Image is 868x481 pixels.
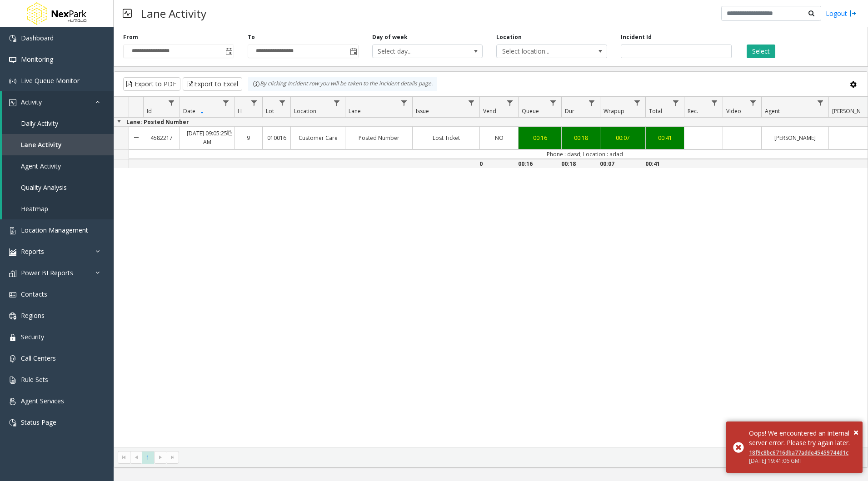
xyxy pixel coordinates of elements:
span: Queue [522,107,539,115]
div: Data table [114,97,868,447]
label: Day of week [372,33,408,41]
span: NO [495,134,504,142]
span: Live Queue Monitor [21,76,80,85]
a: Wrapup Filter Menu [631,97,644,109]
button: Export to PDF [123,77,180,91]
td: 00:16 [518,159,561,168]
span: Power BI Reports [21,268,73,277]
td: 00:07 [600,159,645,168]
img: 'icon' [9,398,16,405]
a: Issue Filter Menu [465,97,478,109]
span: Contacts [21,290,47,298]
span: Regions [21,311,45,320]
a: Location Filter Menu [331,97,343,109]
a: Vend Filter Menu [504,97,516,109]
a: Collapse Details [129,123,143,152]
a: Activity [2,91,114,113]
img: 'icon' [9,227,16,234]
span: Call Centers [21,354,56,362]
span: Location [294,107,316,115]
div: [PERSON_NAME] [762,131,828,144]
img: 'icon' [9,291,16,298]
span: Id [147,107,152,115]
span: Status Page [21,418,56,426]
span: H [238,107,242,115]
img: 'icon' [9,334,16,341]
span: Agent Activity [21,162,61,170]
div: Customer Care [291,131,345,144]
span: Toggle popup [224,45,234,58]
a: Agent Activity [2,155,114,177]
span: Lane Activity [21,140,62,149]
a: Daily Activity [2,113,114,134]
img: 'icon' [9,56,16,64]
span: Dashboard [21,34,54,42]
span: Date [183,107,195,115]
a: Lot Filter Menu [276,97,289,109]
span: Vend [483,107,496,115]
button: Export to Excel [183,77,242,91]
a: Queue Filter Menu [547,97,559,109]
div: 9 [234,131,262,144]
a: Heatmap [2,198,114,219]
span: Activity [21,98,42,106]
img: 'icon' [9,312,16,320]
div: Posted Number [345,131,412,144]
span: Reports [21,247,44,256]
span: Rec. [688,107,698,115]
label: To [248,33,255,41]
a: Quality Analysis [2,177,114,198]
a: Agent Filter Menu [814,97,827,109]
span: Sortable [199,108,206,115]
img: 'icon' [9,248,16,256]
span: Heatmap [21,204,48,213]
span: Select location... [497,45,584,58]
label: Incident Id [621,33,652,41]
span: Monitoring [21,55,53,64]
a: Date Filter Menu [220,97,232,109]
span: Page 1 [142,451,154,464]
button: Copy value [227,129,232,137]
span: Lot [266,107,274,115]
a: Video Filter Menu [747,97,759,109]
div: 00:16 [521,134,559,142]
span: Agent Services [21,397,64,405]
div: Oops! We encountered an internal server error. Please try again later. [749,428,856,447]
img: 'icon' [9,377,16,384]
img: 'icon' [9,35,16,42]
span: Lane [349,107,361,115]
a: Lane Activity [2,134,114,155]
a: Rec. Filter Menu [708,97,721,109]
a: Logout [826,9,857,18]
td: 00:41 [645,159,684,168]
td: 0 [479,159,518,168]
label: Location [496,33,522,41]
img: pageIcon [123,2,132,25]
img: 'icon' [9,355,16,362]
div: 010016 [263,131,290,144]
div: [DATE] 09:05:25 AM [180,127,234,149]
h3: Lane Activity [136,2,211,25]
span: Security [21,332,44,341]
img: infoIcon.svg [253,80,260,88]
div: 4582217 [143,131,180,144]
span: Select day... [373,45,460,58]
a: Collapse Group [115,118,123,125]
span: Daily Activity [21,119,58,128]
span: Wrapup [604,107,624,115]
a: Total Filter Menu [670,97,682,109]
div: 00:07 [603,134,643,142]
a: 18f9c8bc6716dba77adde45459744d1c [749,449,848,456]
img: 'icon' [9,99,16,106]
label: From [123,33,138,41]
a: Dur Filter Menu [586,97,598,109]
img: 'icon' [9,78,16,85]
a: Id Filter Menu [165,97,178,109]
div: Lost Ticket [413,131,479,144]
div: By clicking Incident row you will be taken to the incident details page. [248,77,437,91]
kendo-pager-info: 1 - 1 of 1 items [185,454,858,461]
div: 00:41 [648,134,682,142]
button: Close [853,426,858,439]
span: × [853,426,858,438]
span: Quality Analysis [21,183,67,192]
